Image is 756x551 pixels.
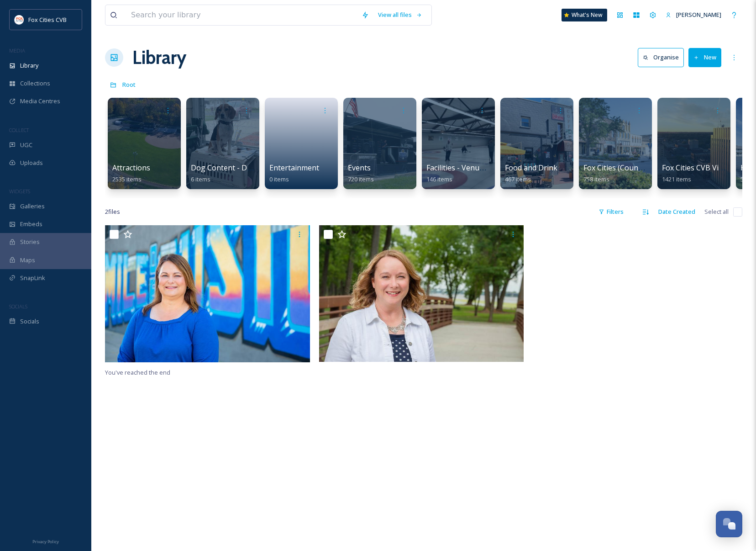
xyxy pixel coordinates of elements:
[20,220,42,228] span: Embeds
[562,9,607,21] a: What's New
[20,79,50,88] span: Collections
[9,303,27,310] span: SOCIALS
[583,175,609,183] span: 758 items
[32,535,59,546] a: Privacy Policy
[662,175,691,183] span: 1421 items
[132,44,186,71] a: Library
[191,175,210,183] span: 6 items
[191,164,285,183] a: Dog Content - Dog Friendly6 items
[32,539,59,545] span: Privacy Policy
[9,188,30,195] span: WIDGETS
[20,256,35,265] span: Maps
[676,11,721,19] span: [PERSON_NAME]
[9,47,25,54] span: MEDIA
[20,141,32,149] span: UGC
[662,163,735,173] span: Fox Cities CVB Videos
[654,203,700,221] div: Date Created
[319,225,524,362] img: Pam Seidl.jpg
[9,127,29,133] span: COLLECT
[112,175,142,183] span: 2535 items
[688,48,721,67] button: New
[112,163,150,173] span: Attractions
[716,511,742,537] button: Open Chat
[105,207,120,216] span: 2 file s
[348,175,374,183] span: 720 items
[638,48,684,67] button: Organise
[269,164,319,183] a: Entertainment0 items
[662,164,735,183] a: Fox Cities CVB Videos1421 items
[348,164,374,183] a: Events720 items
[20,317,39,326] span: Socials
[426,163,548,173] span: Facilities - Venues - Meeting Spaces
[373,6,427,24] a: View all files
[20,202,45,211] span: Galleries
[594,203,628,221] div: Filters
[126,5,357,25] input: Search your library
[20,274,45,282] span: SnapLink
[505,163,557,173] span: Food and Drink
[191,163,285,173] span: Dog Content - Dog Friendly
[704,207,729,216] span: Select all
[661,6,726,24] a: [PERSON_NAME]
[269,175,289,183] span: 0 items
[28,16,67,24] span: Fox Cities CVB
[105,368,170,376] span: You've reached the end
[20,61,38,70] span: Library
[20,238,40,246] span: Stories
[638,48,688,67] a: Organise
[20,159,43,167] span: Uploads
[348,163,371,173] span: Events
[426,175,452,183] span: 146 items
[20,97,60,106] span: Media Centres
[583,164,702,183] a: Fox Cities (Counties, Towns, Cities)758 items
[505,175,531,183] span: 467 items
[122,79,136,90] a: Root
[112,164,150,183] a: Attractions2535 items
[426,164,548,183] a: Facilities - Venues - Meeting Spaces146 items
[105,225,310,362] img: Cathy Trebatoski.jpg
[122,80,136,89] span: Root
[583,163,702,173] span: Fox Cities (Counties, Towns, Cities)
[269,163,319,173] span: Entertainment
[505,164,557,183] a: Food and Drink467 items
[15,15,24,24] img: images.png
